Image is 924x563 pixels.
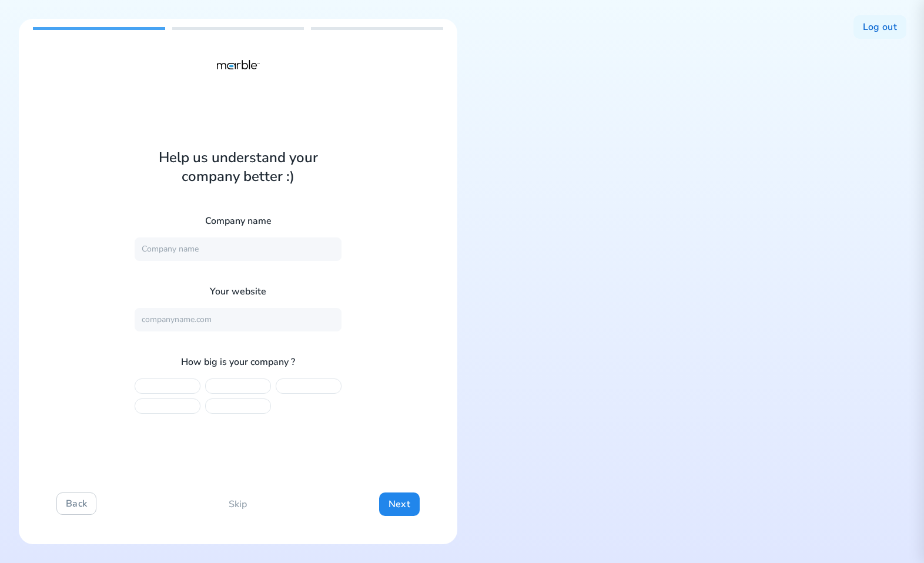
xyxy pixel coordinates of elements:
div: Skip [219,492,256,516]
h1: Help us understand your company better :) [135,148,342,186]
button: Next [379,492,420,516]
input: companyname.com [135,308,342,331]
p: Company name [135,214,342,228]
p: How big is your company ? [135,355,342,369]
button: Log out [853,15,906,39]
button: Back [56,492,96,515]
input: Company name [135,237,342,261]
p: Your website [135,284,342,299]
